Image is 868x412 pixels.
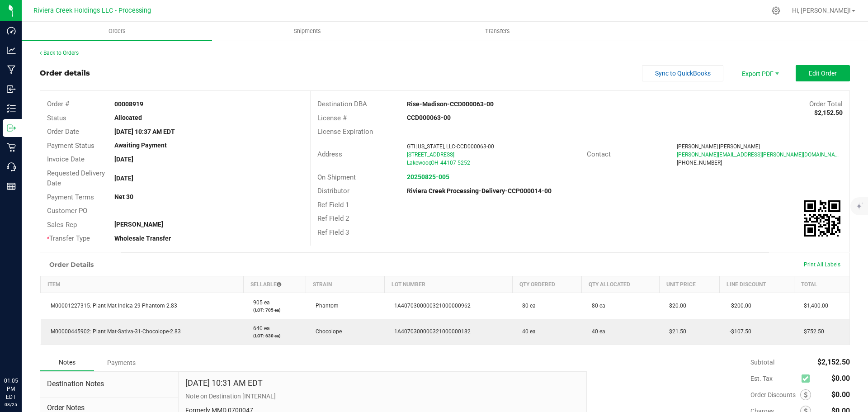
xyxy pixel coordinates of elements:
span: Status [47,114,66,122]
inline-svg: Reports [7,182,16,191]
span: 40 ea [587,328,605,335]
span: 640 ea [249,325,270,331]
span: License # [317,114,347,122]
strong: Wholesale Transfer [114,235,171,242]
div: Manage settings [770,6,782,15]
a: 20250825-005 [407,173,449,180]
span: M00000445902: Plant Mat-Sativa-31-Chocolope-2.83 [46,328,181,335]
span: -$200.00 [725,303,751,309]
inline-svg: Retail [7,143,16,152]
a: Back to Orders [40,50,79,56]
span: Calculate excise tax [802,372,814,384]
span: 1A4070300000321000000182 [390,328,471,335]
th: Item [41,276,244,293]
span: Est. Tax [750,375,798,382]
span: 40 ea [518,328,536,335]
span: License Expiration [317,128,373,136]
span: Hi, [PERSON_NAME]! [792,7,851,14]
qrcode: 00008919 [804,200,840,237]
img: Scan me! [804,200,840,237]
span: Sales Rep [47,221,77,229]
span: Transfers [473,27,522,35]
span: Payment Status [47,142,94,150]
p: 01:05 PM EDT [4,377,18,401]
span: $20.00 [665,303,686,309]
th: Sellable [243,276,306,293]
a: Transfers [402,22,593,41]
a: Shipments [212,22,402,41]
span: Subtotal [750,359,774,366]
th: Qty Allocated [582,276,659,293]
span: Shipments [282,27,333,35]
p: Note on Destination [INTERNAL] [185,392,580,401]
span: Print All Labels [804,261,840,268]
strong: Net 30 [114,193,133,200]
span: 1A4070300000321000000962 [390,303,471,309]
a: Orders [22,22,212,41]
h4: [DATE] 10:31 AM EDT [185,379,263,388]
span: Distributor [317,187,349,195]
inline-svg: Dashboard [7,26,16,35]
span: Edit Order [809,70,837,77]
span: [PERSON_NAME] [719,143,760,150]
span: [PERSON_NAME] [677,143,718,150]
span: On Shipment [317,173,356,181]
button: Edit Order [796,65,850,81]
span: Orders [96,27,138,35]
span: Invoice Date [47,155,85,163]
span: Chocolope [311,328,342,335]
th: Total [794,276,849,293]
strong: 00008919 [114,100,143,108]
span: Destination DBA [317,100,367,108]
span: 80 ea [587,303,605,309]
strong: [PERSON_NAME] [114,221,163,228]
span: Ref Field 2 [317,214,349,223]
span: 80 ea [518,303,536,309]
span: Order Discounts [750,391,800,398]
span: OH [431,160,439,166]
span: Transfer Type [47,234,90,242]
span: GTI [US_STATE], LLC-CCD000063-00 [407,143,494,150]
span: Requested Delivery Date [47,169,105,188]
p: 08/25 [4,401,18,408]
h1: Order Details [49,261,94,268]
strong: $2,152.50 [814,109,843,116]
span: 44107-5252 [440,160,470,166]
div: Notes [40,354,94,371]
strong: Awaiting Payment [114,142,167,149]
span: -$107.50 [725,328,751,335]
button: Sync to QuickBooks [642,65,723,81]
span: Phantom [311,303,339,309]
th: Lot Number [384,276,512,293]
strong: Riviera Creek Processing-Delivery-CCP000014-00 [407,187,552,194]
span: 905 ea [249,299,270,306]
span: Riviera Creek Holdings LLC - Processing [33,7,151,14]
inline-svg: Analytics [7,46,16,55]
span: Order # [47,100,69,108]
span: [STREET_ADDRESS] [407,152,454,158]
span: M00001227315: Plant Mat-Indica-29-Phantom-2.83 [46,303,177,309]
span: [PHONE_NUMBER] [677,160,722,166]
span: Customer PO [47,207,87,215]
span: Lakewood [407,160,432,166]
inline-svg: Inbound [7,85,16,94]
span: Contact [587,150,611,158]
span: Ref Field 3 [317,228,349,237]
span: , [430,160,431,166]
span: Address [317,150,342,158]
li: Export PDF [732,65,787,81]
iframe: Resource center [9,340,36,367]
strong: Rise-Madison-CCD000063-00 [407,100,494,108]
strong: [DATE] [114,175,133,182]
th: Strain [306,276,384,293]
inline-svg: Inventory [7,104,16,113]
span: Sync to QuickBooks [655,70,711,77]
inline-svg: Call Center [7,162,16,171]
span: $21.50 [665,328,686,335]
strong: [DATE] [114,156,133,163]
span: Payment Terms [47,193,94,201]
span: Order Date [47,128,79,136]
span: Ref Field 1 [317,201,349,209]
